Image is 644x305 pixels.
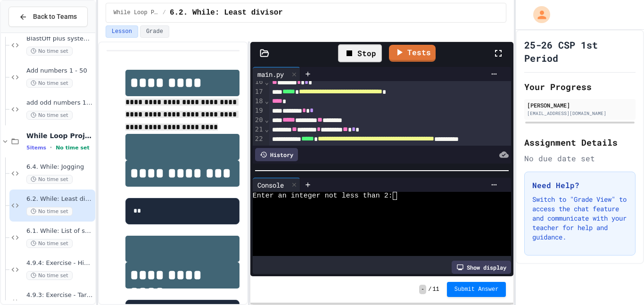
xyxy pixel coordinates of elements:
span: BlastOff plus system check [26,35,93,43]
span: 11 [432,286,439,293]
div: My Account [523,4,553,25]
p: Switch to "Grade View" to access the chat feature and communicate with your teacher for help and ... [532,195,627,242]
span: Fold line [264,116,269,124]
span: Fold line [264,125,269,133]
span: 5 items [26,145,46,151]
span: While Loop Projects [26,132,93,140]
div: Console [253,180,289,190]
h2: Your Progress [524,80,636,93]
button: Lesson [106,25,138,38]
span: Back to Teams [33,12,77,22]
span: 6.4. While: Jogging [26,163,93,171]
div: [EMAIL_ADDRESS][DOMAIN_NAME] [527,110,633,117]
div: No due date set [524,153,636,164]
div: main.py [253,69,289,79]
div: main.py [253,67,300,81]
div: Show display [452,261,511,274]
h1: 25-26 CSP 1st Period [524,38,636,65]
h3: Need Help? [532,180,627,191]
div: History [255,148,298,161]
span: No time set [26,271,73,280]
span: No time set [26,207,73,216]
span: 4.9.4: Exercise - Higher or Lower I [26,259,93,267]
div: 17 [253,87,264,97]
span: Fold line [264,97,269,105]
span: No time set [26,111,73,120]
div: 20 [253,115,264,125]
div: [PERSON_NAME] [527,101,633,109]
span: 6.2. While: Least divisor [26,195,93,203]
span: / [163,9,166,16]
div: 22 [253,134,264,153]
a: Tests [389,45,436,62]
span: / [428,286,431,293]
span: 4.9.3: Exercise - Target Sum [26,291,93,299]
button: Grade [140,25,169,38]
span: 6.2. While: Least divisor [170,7,283,18]
span: No time set [56,145,90,151]
span: - [419,285,426,294]
span: No time set [26,47,73,56]
button: Back to Teams [8,7,88,27]
div: 19 [253,106,264,115]
span: Add numbers 1 - 50 [26,67,93,75]
div: Console [253,178,300,192]
span: No time set [26,175,73,184]
div: 18 [253,97,264,106]
span: No time set [26,239,73,248]
button: Submit Answer [447,282,506,297]
span: While Loop Projects [114,9,159,16]
span: 6.1. While: List of squares [26,227,93,235]
span: Submit Answer [454,286,499,293]
span: add odd numbers 1-1000 [26,99,93,107]
div: 21 [253,125,264,134]
span: • [50,144,52,151]
span: Fold line [264,78,269,86]
div: 16 [253,77,264,87]
span: Enter an integer not less than 2: [253,192,393,200]
div: Stop [338,44,382,62]
h2: Assignment Details [524,136,636,149]
span: No time set [26,79,73,88]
